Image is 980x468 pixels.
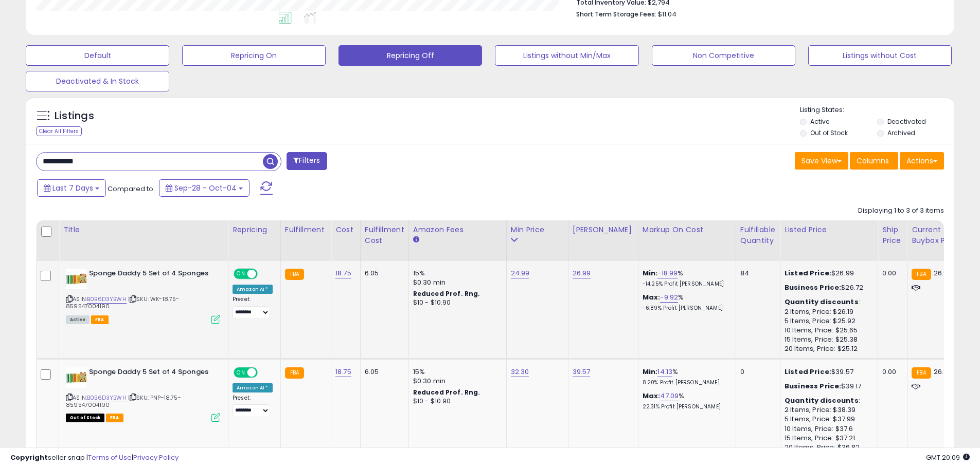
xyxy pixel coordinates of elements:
[785,396,870,405] div: :
[785,283,841,292] b: Business Price:
[576,10,656,18] b: Short Term Storage Fees:
[740,224,776,246] div: Fulfillable Quantity
[495,45,638,66] button: Listings without Min/Max
[934,367,952,377] span: 26.99
[10,453,179,463] div: seller snap | |
[785,307,870,316] div: 2 Items, Price: $26.19
[657,367,672,377] a: 14.13
[810,117,829,126] label: Active
[66,315,90,324] span: All listings currently available for purchase on Amazon
[66,367,220,421] div: ASIN:
[643,268,658,278] b: Min:
[285,269,304,280] small: FBA
[37,179,106,197] button: Last 7 Days
[511,268,530,278] a: 24.99
[785,326,870,335] div: 10 Items, Price: $25.65
[785,344,870,353] div: 20 Items, Price: $25.12
[106,414,123,422] span: FBA
[413,367,498,377] div: 15%
[233,395,273,418] div: Preset:
[66,414,104,422] span: All listings that are currently out of stock and unavailable for purchase on Amazon
[365,224,404,246] div: Fulfillment Cost
[926,453,970,462] span: 2025-10-12 20:09 GMT
[660,391,679,401] a: 47.09
[133,453,179,462] a: Privacy Policy
[882,367,899,377] div: 0.00
[658,9,676,19] span: $11.04
[285,367,304,379] small: FBA
[643,391,661,401] b: Max:
[182,45,326,66] button: Repricing On
[413,289,480,298] b: Reduced Prof. Rng.
[785,396,859,405] b: Quantity discounts
[573,268,591,278] a: 26.99
[335,367,351,377] a: 18.75
[413,388,480,397] b: Reduced Prof. Rng.
[912,367,931,379] small: FBA
[785,268,831,278] b: Listed Price:
[912,269,931,280] small: FBA
[287,152,327,170] button: Filters
[882,224,903,246] div: Ship Price
[66,269,220,323] div: ASIN:
[413,278,498,287] div: $0.30 min
[413,397,498,406] div: $10 - $10.90
[643,403,728,410] p: 22.31% Profit [PERSON_NAME]
[643,292,661,302] b: Max:
[643,224,732,235] div: Markup on Cost
[413,235,419,245] small: Amazon Fees.
[785,434,870,443] div: 15 Items, Price: $37.21
[810,128,848,137] label: Out of Stock
[26,45,169,66] button: Default
[934,268,952,278] span: 26.99
[66,295,180,310] span: | SKU: WK-18.75-859547004190
[55,109,94,123] h5: Listings
[26,71,169,91] button: Deactivated & In Stock
[785,297,859,307] b: Quantity discounts
[785,283,870,292] div: $26.72
[52,183,93,193] span: Last 7 Days
[159,179,250,197] button: Sep-28 - Oct-04
[858,206,944,216] div: Displaying 1 to 3 of 3 items
[89,269,214,281] b: Sponge Daddy 5 Set of 4 Sponges
[657,268,678,278] a: -18.99
[89,367,214,380] b: Sponge Daddy 5 Set of 4 Sponges
[365,269,401,278] div: 6.05
[573,224,634,235] div: [PERSON_NAME]
[365,367,401,377] div: 6.05
[785,297,870,307] div: :
[643,391,728,410] div: %
[660,292,678,303] a: -9.92
[800,105,954,115] p: Listing States:
[785,382,870,391] div: $39.17
[573,367,591,377] a: 39.57
[91,315,109,324] span: FBA
[233,383,273,392] div: Amazon AI *
[785,405,870,415] div: 2 Items, Price: $38.39
[912,224,965,246] div: Current Buybox Price
[66,367,86,388] img: 51cCBZJyvAL._SL40_.jpg
[785,367,870,377] div: $39.57
[850,152,898,170] button: Columns
[88,453,132,462] a: Terms of Use
[233,285,273,294] div: Amazon AI *
[643,305,728,312] p: -6.89% Profit [PERSON_NAME]
[285,224,327,235] div: Fulfillment
[413,298,498,307] div: $10 - $10.90
[66,394,181,409] span: | SKU: PNP-18.75-859547004190
[652,45,795,66] button: Non Competitive
[174,183,237,193] span: Sep-28 - Oct-04
[740,367,772,377] div: 0
[857,156,889,166] span: Columns
[785,415,870,424] div: 5 Items, Price: $37.99
[338,45,482,66] button: Repricing Off
[785,335,870,344] div: 15 Items, Price: $25.38
[882,269,899,278] div: 0.00
[808,45,952,66] button: Listings without Cost
[10,453,48,462] strong: Copyright
[643,367,658,377] b: Min:
[233,224,276,235] div: Repricing
[643,280,728,288] p: -14.25% Profit [PERSON_NAME]
[785,381,841,391] b: Business Price:
[413,224,502,235] div: Amazon Fees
